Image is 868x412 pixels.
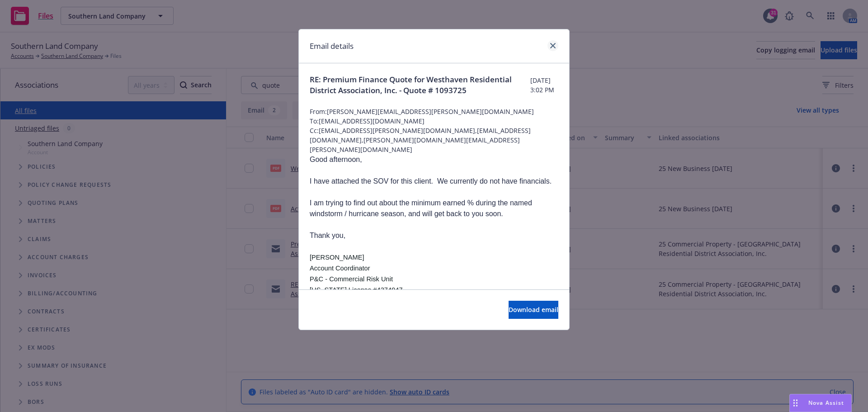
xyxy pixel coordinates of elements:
button: Nova Assist [789,394,852,412]
p: Good afternoon, [310,154,558,165]
span: Nova Assist [808,399,844,407]
span: P&C - Commercial Risk Unit [310,275,393,283]
h1: Email details [310,40,354,52]
span: Download email [509,305,558,314]
div: Drag to move [790,394,801,412]
span: [DATE] 3:02 PM [530,76,558,95]
span: Cc: [EMAIL_ADDRESS][PERSON_NAME][DOMAIN_NAME],[EMAIL_ADDRESS][DOMAIN_NAME],[PERSON_NAME][DOMAIN_N... [310,126,558,154]
span: To: [EMAIL_ADDRESS][DOMAIN_NAME] [310,116,558,126]
span: [US_STATE] License #4374947 [310,286,403,294]
span: RE: Premium Finance Quote for Westhaven Residential District Association, Inc. - Quote # 1093725 [310,74,530,96]
p: Thank you, [310,230,558,241]
span: [PERSON_NAME] [310,254,364,261]
button: Download email [509,301,558,319]
span: Account Coordinator [310,265,370,272]
p: I am trying to find out about the minimum earned % during the named windstorm / hurricane season,... [310,198,558,219]
a: close [547,40,558,51]
p: I have attached the SOV for this client. We currently do not have financials. [310,176,558,187]
span: From: [PERSON_NAME][EMAIL_ADDRESS][PERSON_NAME][DOMAIN_NAME] [310,107,558,116]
